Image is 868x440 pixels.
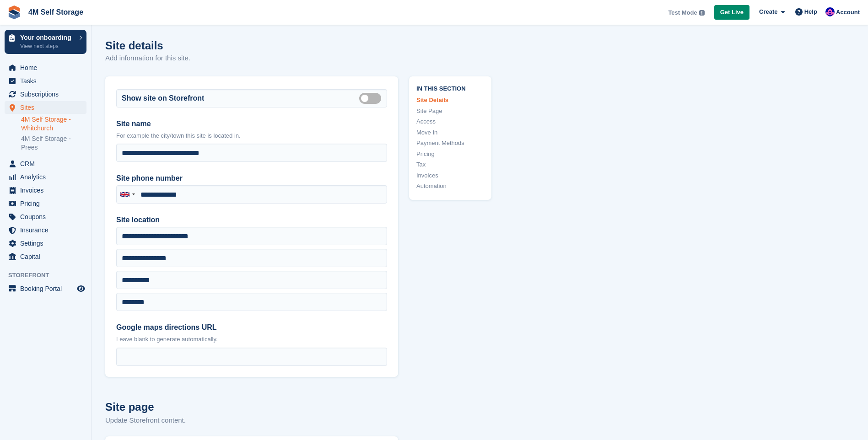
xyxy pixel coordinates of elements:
[20,88,75,101] span: Subscriptions
[105,415,398,426] p: Update Storefront content.
[20,250,75,263] span: Capital
[116,215,387,225] label: Site location
[20,42,75,50] p: View next steps
[20,157,75,170] span: CRM
[116,173,387,184] label: Site phone number
[5,250,86,263] a: menu
[5,197,86,210] a: menu
[21,115,86,133] a: 4M Self Storage - Whitchurch
[8,271,91,280] span: Storefront
[116,322,387,333] label: Google maps directions URL
[720,8,744,17] span: Get Live
[105,39,190,52] h1: Site details
[416,171,484,180] a: Invoices
[416,139,484,148] a: Payment Methods
[699,10,705,16] img: icon-info-grey-7440780725fd019a000dd9b08b2336e03edf1995a4989e88bcd33f0948082b44.svg
[416,107,484,116] a: Site Page
[5,237,86,250] a: menu
[5,184,86,197] a: menu
[20,197,75,210] span: Pricing
[20,101,75,114] span: Sites
[105,53,190,64] p: Add information for this site.
[668,8,697,17] span: Test Mode
[804,7,817,16] span: Help
[5,157,86,170] a: menu
[116,118,387,129] label: Site name
[20,61,75,74] span: Home
[5,75,86,87] a: menu
[20,237,75,250] span: Settings
[5,224,86,236] a: menu
[20,75,75,87] span: Tasks
[5,30,86,54] a: Your onboarding View next steps
[416,150,484,159] a: Pricing
[5,171,86,183] a: menu
[5,282,86,295] a: menu
[117,186,138,203] div: United Kingdom: +44
[7,5,21,19] img: stora-icon-8386f47178a22dfd0bd8f6a31ec36ba5ce8667c1dd55bd0f319d3a0aa187defe.svg
[825,7,835,16] img: Pete Clutton
[20,224,75,236] span: Insurance
[116,131,387,140] p: For example the city/town this site is located in.
[416,96,484,105] a: Site Details
[5,210,86,223] a: menu
[416,84,484,92] span: In this section
[75,283,86,294] a: Preview store
[5,101,86,114] a: menu
[25,5,87,20] a: 4M Self Storage
[20,171,75,183] span: Analytics
[21,134,86,152] a: 4M Self Storage - Prees
[20,210,75,223] span: Coupons
[122,93,204,104] label: Show site on Storefront
[5,88,86,101] a: menu
[714,5,749,20] a: Get Live
[359,97,385,99] label: Is public
[416,160,484,169] a: Tax
[105,399,398,415] h2: Site page
[416,182,484,191] a: Automation
[759,7,777,16] span: Create
[20,184,75,197] span: Invoices
[5,61,86,74] a: menu
[20,282,75,295] span: Booking Portal
[20,34,75,41] p: Your onboarding
[116,335,387,344] p: Leave blank to generate automatically.
[416,117,484,126] a: Access
[836,8,860,17] span: Account
[416,128,484,137] a: Move In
